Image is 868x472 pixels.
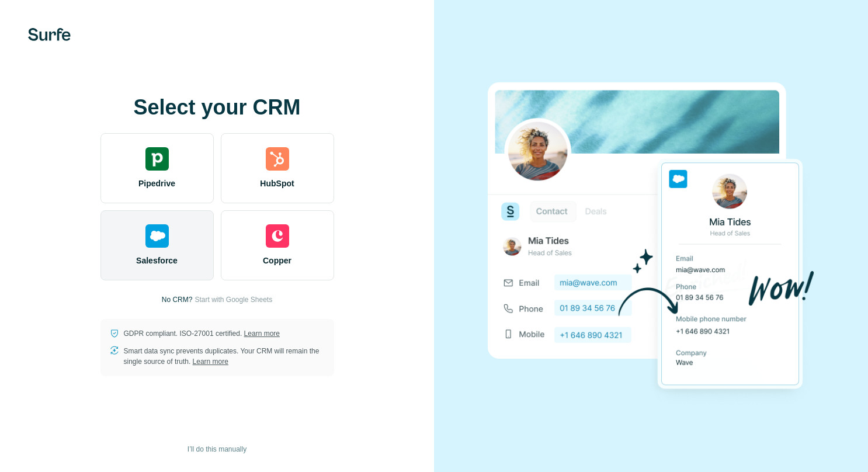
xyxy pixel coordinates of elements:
img: Surfe's logo [28,28,71,41]
span: Copper [263,255,291,266]
img: pipedrive's logo [145,147,169,171]
a: Learn more [193,358,228,366]
a: Learn more [244,329,280,338]
button: I’ll do this manually [179,440,255,458]
p: GDPR compliant. ISO-27001 certified. [124,328,280,339]
span: Salesforce [136,255,178,266]
span: I’ll do this manually [188,444,246,454]
img: hubspot's logo [266,147,289,171]
h1: Select your CRM [100,96,334,119]
img: SALESFORCE image [488,63,815,409]
img: salesforce's logo [145,224,169,248]
img: copper's logo [266,224,289,248]
span: Pipedrive [138,178,175,189]
span: HubSpot [260,178,294,189]
p: Smart data sync prevents duplicates. Your CRM will remain the single source of truth. [124,346,325,367]
p: No CRM? [162,294,193,305]
button: Start with Google Sheets [195,294,272,305]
